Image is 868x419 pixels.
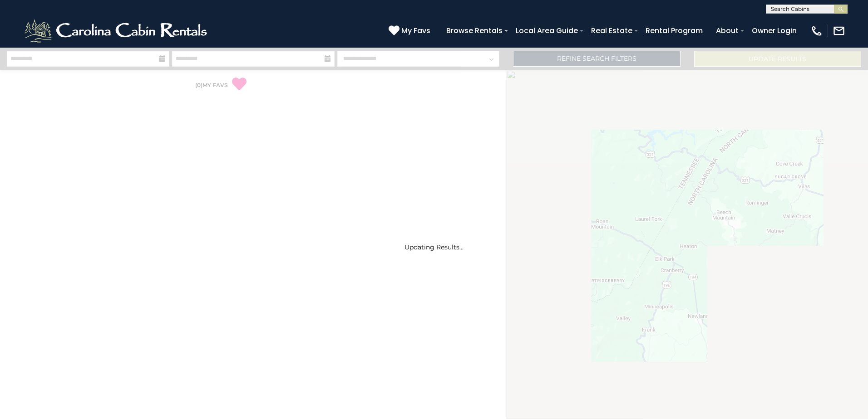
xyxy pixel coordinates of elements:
a: Real Estate [587,23,637,39]
a: My Favs [389,25,433,37]
img: mail-regular-white.png [833,24,845,37]
a: About [711,23,743,39]
a: Rental Program [641,23,707,39]
img: White-1-2.png [23,17,211,44]
a: Browse Rentals [442,23,507,39]
a: Local Area Guide [511,23,582,39]
img: phone-regular-white.png [810,24,823,37]
span: My Favs [401,25,430,36]
a: Owner Login [747,23,801,39]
